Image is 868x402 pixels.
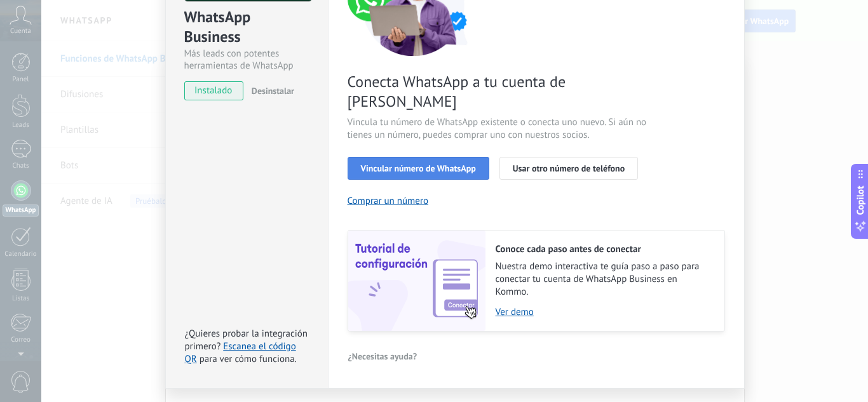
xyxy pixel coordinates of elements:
div: Más leads con potentes herramientas de WhatsApp [184,48,309,72]
span: Conecta WhatsApp a tu cuenta de [PERSON_NAME] [348,72,650,111]
button: Desinstalar [247,81,294,100]
a: Escanea el código QR [185,340,296,365]
div: WhatsApp Business [184,7,309,48]
button: Vincular número de WhatsApp [348,157,489,180]
span: ¿Quieres probar la integración primero? [185,328,308,352]
button: Comprar un número [348,195,429,207]
a: Ver demo [496,306,712,318]
span: Copilot [854,185,867,215]
span: Desinstalar [252,85,294,97]
span: Nuestra demo interactiva te guía paso a paso para conectar tu cuenta de WhatsApp Business en Kommo. [496,260,712,298]
span: Vincula tu número de WhatsApp existente o conecta uno nuevo. Si aún no tienes un número, puedes c... [348,116,650,142]
button: ¿Necesitas ayuda? [348,347,418,366]
h2: Conoce cada paso antes de conectar [496,243,712,255]
span: Vincular número de WhatsApp [361,164,476,173]
button: Usar otro número de teléfono [499,157,638,180]
span: ¿Necesitas ayuda? [348,352,417,361]
span: instalado [185,81,243,100]
span: Usar otro número de teléfono [513,164,625,173]
span: para ver cómo funciona. [200,353,297,365]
